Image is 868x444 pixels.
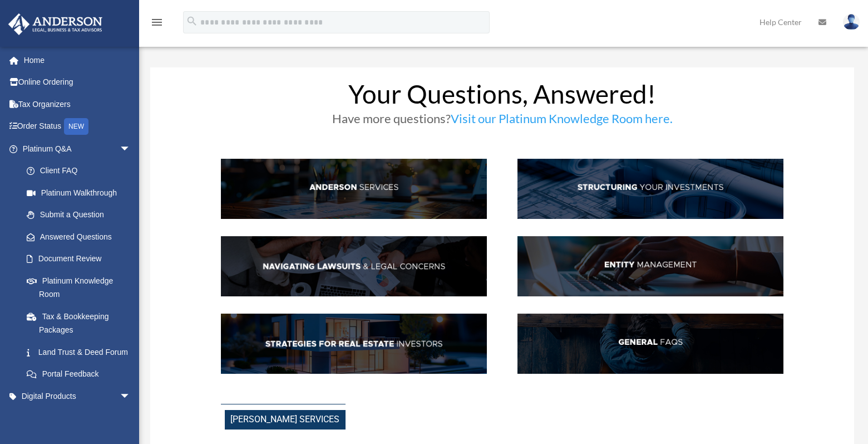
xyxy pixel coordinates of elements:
[451,111,673,131] a: Visit our Platinum Knowledge Room here.
[517,236,783,296] img: EntManag_hdr
[517,314,783,374] img: GenFAQ_hdr
[150,16,164,29] i: menu
[16,270,147,305] a: Platinum Knowledge Room
[8,71,147,94] a: Online Ordering
[517,159,783,219] img: StructInv_hdr
[5,13,106,35] img: Anderson Advisors Platinum Portal
[16,363,147,386] a: Portal Feedback
[221,81,784,113] h1: Your Questions, Answered!
[8,93,147,115] a: Tax Organizers
[150,19,164,29] a: menu
[221,236,487,296] img: NavLaw_hdr
[16,226,147,248] a: Answered Questions
[16,305,147,341] a: Tax & Bookkeeping Packages
[16,341,147,363] a: Land Trust & Deed Forum
[8,49,147,71] a: Home
[8,385,147,407] a: Digital Productsarrow_drop_down
[8,138,147,160] a: Platinum Q&Aarrow_drop_down
[120,138,142,160] span: arrow_drop_down
[221,159,487,219] img: AndServ_hdr
[64,118,88,135] div: NEW
[843,14,860,30] img: User Pic
[186,15,198,27] i: search
[120,385,142,408] span: arrow_drop_down
[221,113,784,130] h3: Have more questions?
[16,160,142,182] a: Client FAQ
[221,314,487,374] img: StratsRE_hdr
[16,204,147,226] a: Submit a Question
[225,410,346,430] span: [PERSON_NAME] Services
[8,115,147,138] a: Order StatusNEW
[16,248,147,270] a: Document Review
[16,182,147,204] a: Platinum Walkthrough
